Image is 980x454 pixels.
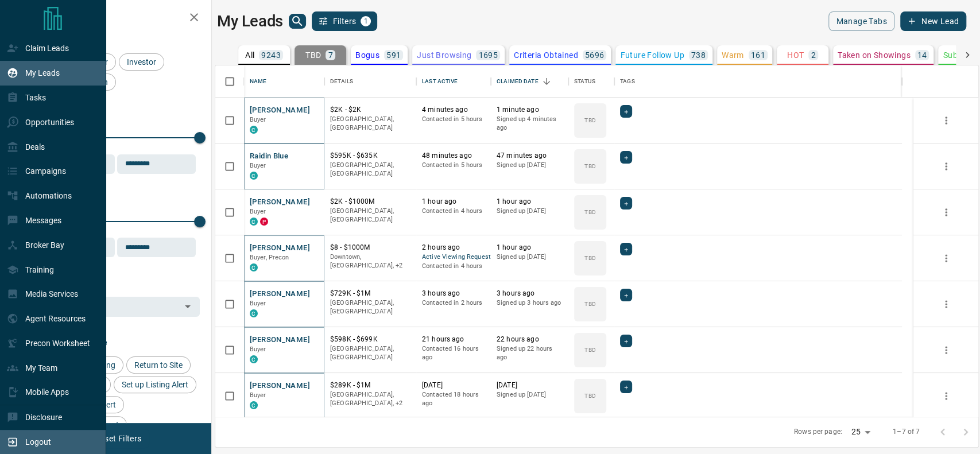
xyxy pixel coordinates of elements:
div: + [620,243,632,255]
p: 1695 [478,51,498,59]
p: [GEOGRAPHIC_DATA], [GEOGRAPHIC_DATA] [330,207,410,224]
p: 161 [751,51,765,59]
button: search button [289,14,306,29]
span: + [624,197,628,209]
span: + [624,381,628,393]
h1: My Leads [217,12,283,30]
div: condos.ca [250,126,258,134]
h2: Filters [37,11,200,25]
p: Rows per page: [794,427,842,437]
span: Buyer [250,208,266,215]
p: Contacted in 4 hours [422,207,485,216]
p: Contacted 18 hours ago [422,390,485,408]
p: 21 hours ago [422,335,485,344]
div: Tags [614,65,902,98]
p: 22 hours ago [497,335,563,344]
div: condos.ca [250,218,258,226]
div: Claimed Date [497,65,539,98]
p: 14 [917,51,927,59]
span: + [624,335,628,347]
button: more [938,204,955,221]
div: Claimed Date [491,65,568,98]
div: + [620,105,632,118]
p: 3 hours ago [422,289,485,298]
p: [GEOGRAPHIC_DATA], [GEOGRAPHIC_DATA] [330,115,410,133]
button: [PERSON_NAME] [250,289,310,300]
div: + [620,289,632,301]
p: All [245,51,254,59]
div: Status [568,65,614,98]
p: [DATE] [422,381,485,390]
button: New Lead [900,11,966,31]
p: TBD [584,254,595,262]
p: Just Browsing [417,51,471,59]
div: + [620,151,632,164]
p: [GEOGRAPHIC_DATA], [GEOGRAPHIC_DATA] [330,344,410,362]
div: 25 [847,424,874,440]
div: property.ca [260,218,268,226]
p: Signed up 22 hours ago [497,344,563,362]
div: Name [250,65,267,98]
span: Buyer [250,116,266,123]
button: [PERSON_NAME] [250,335,310,346]
p: TBD [584,162,595,170]
div: + [620,335,632,347]
div: + [620,197,632,209]
div: condos.ca [250,172,258,180]
p: Signed up 4 minutes ago [497,115,563,133]
p: 3 hours ago [497,289,563,298]
p: $598K - $699K [330,335,410,344]
div: Last Active [416,65,491,98]
p: 5696 [585,51,605,59]
div: condos.ca [250,263,258,271]
p: $595K - $635K [330,151,410,161]
p: Signed up [DATE] [497,390,563,399]
div: Details [324,65,416,98]
p: Taken on Showings [838,51,911,59]
div: condos.ca [250,401,258,409]
span: Buyer, Precon [250,254,289,261]
p: 47 minutes ago [497,151,563,161]
button: Sort [539,73,555,90]
button: more [938,250,955,267]
p: 2 hours ago [422,243,485,253]
button: [PERSON_NAME] [250,105,310,116]
p: $8 - $1000M [330,243,410,253]
p: 48 minutes ago [422,151,485,161]
p: 7 [328,51,332,59]
p: TBD [584,391,595,400]
button: [PERSON_NAME] [250,381,310,391]
p: Contacted in 2 hours [422,298,485,308]
p: 1 hour ago [422,197,485,207]
div: Investor [119,53,164,71]
p: 738 [691,51,706,59]
button: more [938,296,955,313]
p: 4 minutes ago [422,105,485,115]
p: HOT [787,51,804,59]
div: Return to Site [126,356,191,374]
button: [PERSON_NAME] [250,197,310,208]
p: Signed up [DATE] [497,161,563,170]
p: $289K - $1M [330,381,410,390]
span: Active Viewing Request [422,253,485,262]
p: West End, Toronto [330,253,410,270]
button: more [938,342,955,359]
button: Open [180,298,196,315]
p: Signed up [DATE] [497,253,563,262]
button: more [938,158,955,175]
p: Signed up [DATE] [497,207,563,216]
div: Status [574,65,595,98]
p: $2K - $2K [330,105,410,115]
p: 1 hour ago [497,243,563,253]
div: Details [330,65,353,98]
p: [GEOGRAPHIC_DATA], [GEOGRAPHIC_DATA] [330,298,410,316]
div: Tags [620,65,635,98]
div: Name [244,65,324,98]
span: Set up Listing Alert [118,380,192,389]
span: Investor [123,57,160,67]
p: [DATE] [497,381,563,390]
p: TBD [584,116,595,125]
p: Contacted in 5 hours [422,161,485,170]
span: Buyer [250,300,266,307]
span: Buyer [250,346,266,353]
